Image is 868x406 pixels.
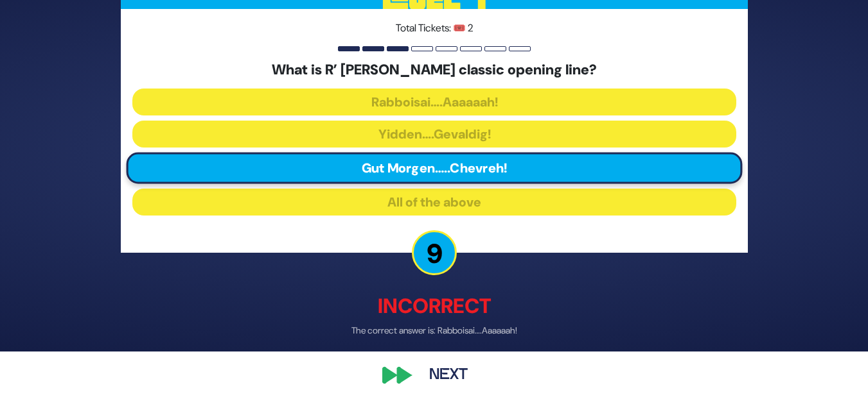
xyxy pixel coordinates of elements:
[132,121,736,148] button: Yidden….Gevaldig!
[126,153,742,184] button: Gut Morgen…..Chevreh!
[132,62,736,78] h5: What is R’ [PERSON_NAME] classic opening line?
[411,361,486,391] button: Next
[121,291,748,322] p: Incorrect
[132,89,736,116] button: Rabboisai….Aaaaaah!
[121,325,748,338] p: The correct answer is: Rabboisai….Aaaaaah!
[132,189,736,216] button: All of the above
[412,231,457,276] p: 9
[132,21,736,36] p: Total Tickets: 🎟️ 2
